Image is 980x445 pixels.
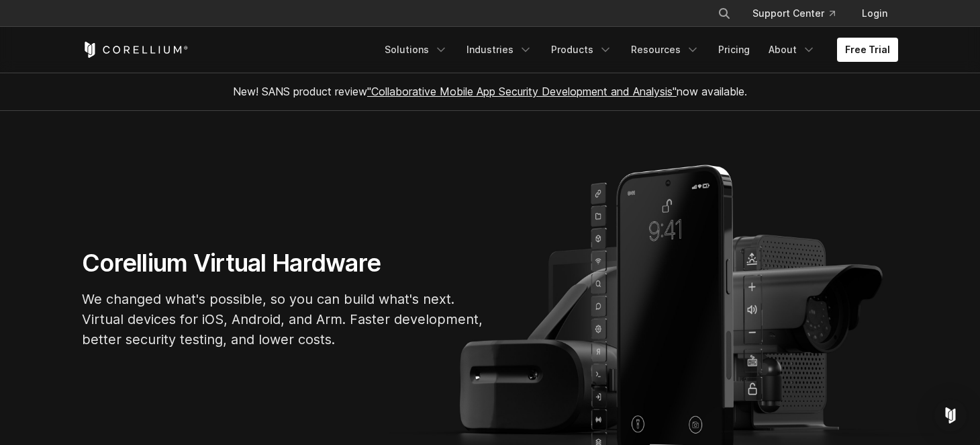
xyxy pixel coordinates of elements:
[712,1,736,26] button: Search
[851,1,898,26] a: Login
[233,85,747,98] span: New! SANS product review now available.
[543,38,620,62] a: Products
[701,1,898,26] div: Navigation Menu
[710,38,758,62] a: Pricing
[367,85,677,98] a: "Collaborative Mobile App Security Development and Analysis"
[761,38,824,62] a: About
[377,38,456,62] a: Solutions
[934,399,967,432] div: Open Intercom Messenger
[623,38,707,62] a: Resources
[82,289,485,350] p: We changed what's possible, so you can build what's next. Virtual devices for iOS, Android, and A...
[82,42,189,58] a: Corellium Home
[82,248,485,278] h1: Corellium Virtual Hardware
[742,1,846,26] a: Support Center
[458,38,540,62] a: Industries
[837,38,898,62] a: Free Trial
[377,38,898,62] div: Navigation Menu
